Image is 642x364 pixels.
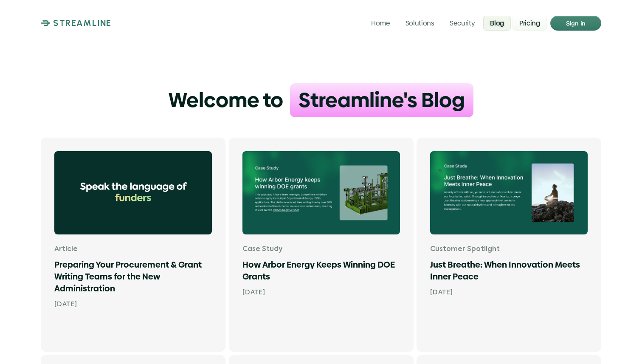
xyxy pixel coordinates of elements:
[430,245,588,254] p: Customer Spotlight
[298,85,465,116] h1: Streamline's Blog
[242,245,400,254] p: Case Study
[54,259,212,294] h1: Preparing Your Procurement & Grant Writing Teams for the New Administration
[566,17,586,28] p: Sign in
[229,138,414,352] a: Arbor Energy’s team leveraged Streamline’s AI-driven editor to apply for multiple Department of E...
[450,19,475,27] p: Security
[242,151,400,234] img: Arbor Energy’s team leveraged Streamline’s AI-driven editor to apply for multiple Department of E...
[364,15,397,30] a: Home
[371,19,390,27] p: Home
[443,15,481,30] a: Security
[519,19,540,27] p: Pricing
[512,15,547,30] a: Pricing
[169,86,283,114] h1: Welcome to
[242,287,400,298] p: [DATE]
[484,15,511,30] a: Blog
[430,259,588,282] h1: Just Breathe: When Innovation Meets Inner Peace
[490,19,504,27] p: Blog
[405,19,434,27] p: Solutions
[430,287,588,298] p: [DATE]
[417,138,601,352] a: Customer SpotlightJust Breathe: When Innovation Meets Inner Peace[DATE]
[242,259,400,282] h1: How Arbor Energy Keeps Winning DOE Grants
[41,138,225,352] a: Win government funding by speaking the language of fundersArticlePreparing Your Procurement & Gra...
[53,18,112,28] p: STREAMLINE
[41,18,112,28] a: STREAMLINE
[550,16,601,31] a: Sign in
[54,299,212,310] p: [DATE]
[54,245,212,254] p: Article
[54,151,212,234] img: Win government funding by speaking the language of funders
